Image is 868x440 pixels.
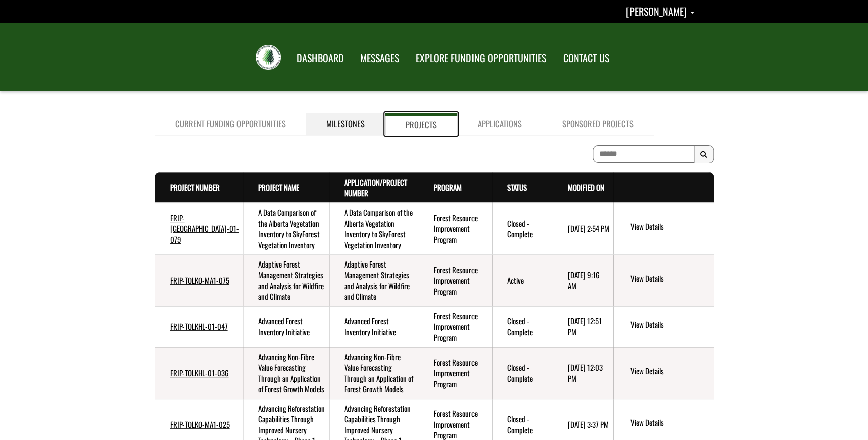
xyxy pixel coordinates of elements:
a: View details [630,319,709,331]
a: Project Number [170,182,220,193]
a: FRIP-TOLKHL-01-036 [170,367,229,378]
td: Forest Resource Improvement Program [419,203,492,254]
time: [DATE] 3:37 PM [568,419,609,430]
td: 9/11/2025 9:16 AM [553,255,614,307]
time: [DATE] 9:16 AM [568,269,600,291]
a: View details [630,221,709,233]
a: View details [630,273,709,285]
a: View details [630,366,709,378]
time: [DATE] 12:03 PM [568,362,603,383]
a: MESSAGES [353,46,407,71]
td: Forest Resource Improvement Program [419,306,492,347]
a: Applications [457,113,542,135]
a: EXPLORE FUNDING OPPORTUNITIES [408,46,554,71]
td: Active [492,255,553,307]
button: Search Results [694,145,714,163]
td: Closed - Complete [492,347,553,399]
td: action menu [613,203,713,254]
td: A Data Comparison of the Alberta Vegetation Inventory to SkyForest Vegetation Inventory [329,203,419,254]
a: Current Funding Opportunities [155,113,306,135]
td: action menu [613,347,713,399]
a: FRIP-TOLKO-MA1-025 [170,419,230,430]
a: Projects [385,113,457,135]
a: FRIP-TOLKO-MA1-075 [170,275,229,286]
time: [DATE] 2:54 PM [568,223,609,234]
a: Sponsored Projects [542,113,654,135]
td: Advanced Forest Inventory Initiative [243,306,329,347]
a: Project Name [258,182,299,193]
td: FRIP-TOLKHL-01-036 [155,347,243,399]
a: CONTACT US [556,46,617,71]
td: Forest Resource Improvement Program [419,347,492,399]
td: Adaptive Forest Management Strategies and Analysis for Wildfire and Climate [243,255,329,307]
td: FRIP-TOLKHL-01-079 [155,203,243,254]
td: 8/12/2024 12:51 PM [553,306,614,347]
td: FRIP-TOLKHL-01-047 [155,306,243,347]
td: Adaptive Forest Management Strategies and Analysis for Wildfire and Climate [329,255,419,307]
td: A Data Comparison of the Alberta Vegetation Inventory to SkyForest Vegetation Inventory [243,203,329,254]
time: [DATE] 12:51 PM [568,315,602,337]
th: Actions [613,172,713,203]
td: 8/12/2024 12:03 PM [553,347,614,399]
td: action menu [613,306,713,347]
a: FRIP-[GEOGRAPHIC_DATA]-01-079 [170,212,239,245]
a: FRIP-TOLKHL-01-047 [170,321,228,332]
td: action menu [613,255,713,307]
img: FRIAA Submissions Portal [256,45,281,70]
a: View details [630,417,709,429]
td: Closed - Complete [492,203,553,254]
a: Application/Project Number [344,177,407,198]
td: Advancing Non-Fibre Value Forecasting Through an Application of Forest Growth Models [243,347,329,399]
td: Forest Resource Improvement Program [419,255,492,307]
td: FRIP-TOLKO-MA1-075 [155,255,243,307]
a: Status [507,182,527,193]
a: DASHBOARD [289,46,351,71]
a: Modified On [568,182,604,193]
a: Program [434,182,462,193]
td: Closed - Complete [492,306,553,347]
a: Shannon Sexsmith [626,4,694,19]
td: Advanced Forest Inventory Initiative [329,306,419,347]
a: Milestones [306,113,385,135]
td: Advancing Non-Fibre Value Forecasting Through an Application of Forest Growth Models [329,347,419,399]
span: [PERSON_NAME] [626,4,687,19]
td: 5/14/2025 2:54 PM [553,203,614,254]
nav: Main Navigation [288,43,617,71]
